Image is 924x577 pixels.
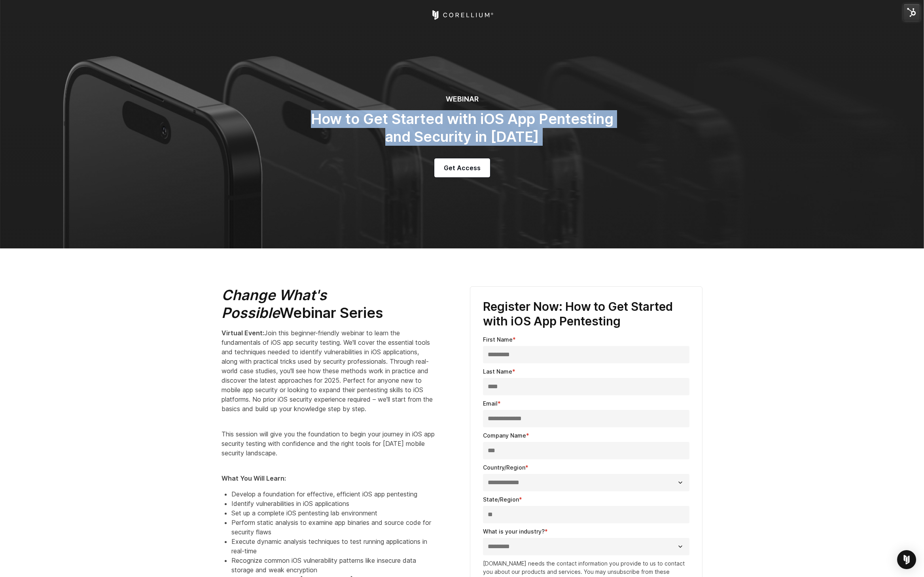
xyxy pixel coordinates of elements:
[483,400,498,407] span: Email
[231,556,435,575] li: Recognize common iOS vulnerability patterns like insecure data storage and weak encryption
[304,110,620,146] h2: How to Get Started with iOS App Pentesting and Security in [DATE]
[483,368,512,375] span: Last Name
[231,537,435,556] li: Execute dynamic analysis techniques to test running applications in real-time
[231,518,435,537] li: Perform static analysis to examine app binaries and source code for security flaws
[483,528,545,535] span: What is your industry?
[434,158,490,177] a: Get Access
[222,329,264,337] strong: Virtual Event:
[231,489,435,499] li: Develop a foundation for effective, efficient iOS app pentesting
[222,329,433,413] span: Join this beginner-friendly webinar to learn the fundamentals of iOS app security testing. We'll ...
[483,432,526,439] span: Company Name
[231,499,435,508] li: Identify vulnerabilities in iOS applications
[222,474,286,482] strong: What You Will Learn:
[483,299,689,329] h3: Register Now: How to Get Started with iOS App Pentesting
[903,4,920,21] img: HubSpot Tools Menu Toggle
[231,508,435,518] li: Set up a complete iOS pentesting lab environment
[222,286,435,322] h2: Webinar Series
[483,464,525,471] span: Country/Region
[483,336,513,343] span: First Name
[431,10,494,20] a: Corellium Home
[483,496,519,503] span: State/Region
[444,163,481,173] span: Get Access
[222,430,435,457] span: This session will give you the foundation to begin your journey in iOS app security testing with ...
[897,550,916,569] div: Open Intercom Messenger
[222,286,327,321] em: Change What's Possible
[304,95,620,104] h6: WEBINAR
